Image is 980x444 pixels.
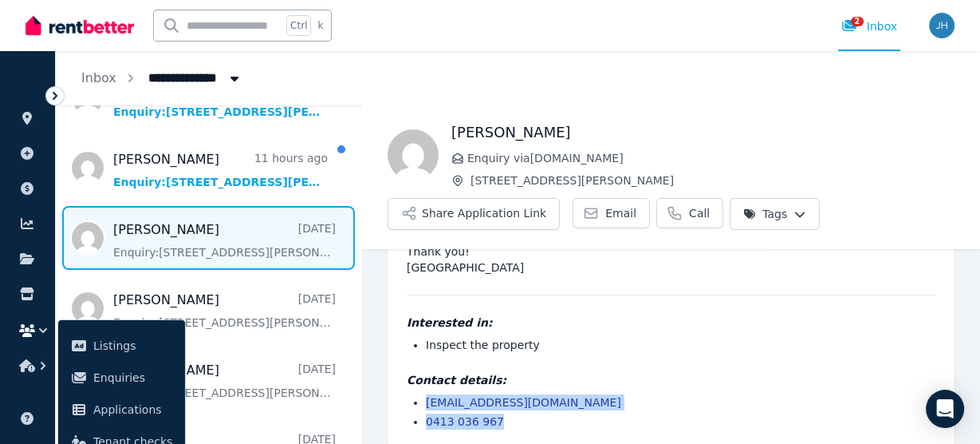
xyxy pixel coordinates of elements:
[426,396,621,409] a: [EMAIL_ADDRESS][DOMAIN_NAME]
[426,337,935,353] li: Inspect the property
[929,13,954,38] img: Serenity Stays Management Pty Ltd
[317,19,323,32] span: k
[743,206,787,222] span: Tags
[407,372,935,388] h4: Contact details:
[388,129,439,180] img: Abby Moynihan
[851,17,864,26] span: 2
[113,291,336,331] a: [PERSON_NAME][DATE]Enquiry:[STREET_ADDRESS][PERSON_NAME].
[81,70,116,85] a: Inbox
[65,362,179,394] a: Enquiries
[388,198,560,230] button: Share Application Link
[656,198,723,228] a: Call
[407,315,935,331] h4: Interested in:
[56,51,268,105] nav: Breadcrumb
[426,415,504,428] a: 0413 036 967
[113,220,336,260] a: [PERSON_NAME][DATE]Enquiry:[STREET_ADDRESS][PERSON_NAME].
[451,121,954,144] h1: [PERSON_NAME]
[113,80,328,120] a: Enquiry:[STREET_ADDRESS][PERSON_NAME].
[573,198,650,228] a: Email
[286,15,311,36] span: Ctrl
[467,150,954,166] span: Enquiry via [DOMAIN_NAME]
[926,390,964,428] div: Open Intercom Messenger
[113,361,336,401] a: [PERSON_NAME][DATE]Enquiry:[STREET_ADDRESS][PERSON_NAME].
[470,172,954,188] span: [STREET_ADDRESS][PERSON_NAME]
[93,368,172,387] span: Enquiries
[605,205,636,221] span: Email
[26,14,134,38] img: RentBetter
[730,198,820,230] button: Tags
[689,205,710,221] span: Call
[841,18,897,34] div: Inbox
[113,150,328,190] a: [PERSON_NAME]11 hours agoEnquiry:[STREET_ADDRESS][PERSON_NAME].
[65,394,179,426] a: Applications
[93,400,172,419] span: Applications
[93,336,172,355] span: Listings
[65,330,179,362] a: Listings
